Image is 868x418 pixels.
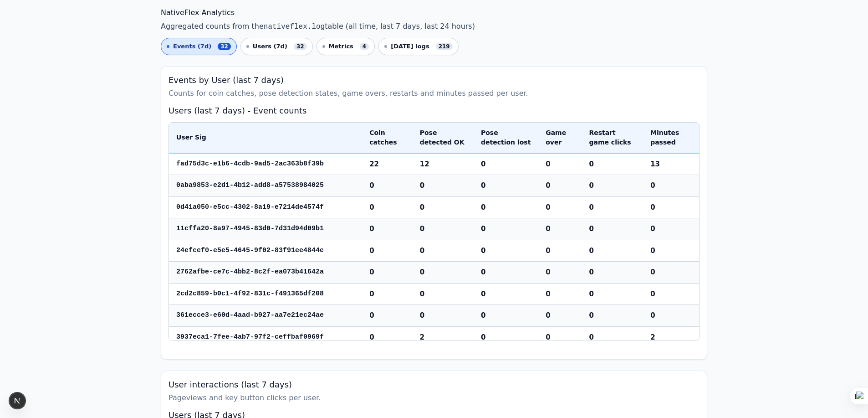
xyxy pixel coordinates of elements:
[317,38,375,55] a: Metrics4
[362,196,413,218] td: 0
[474,305,538,327] td: 0
[264,23,325,31] code: nativeflex.log
[582,153,643,175] td: 0
[169,262,362,284] td: 2762afbe-ce7c-4bb2-8c2f-ea073b41642a
[362,305,413,327] td: 0
[474,123,538,153] th: Pose detection lost
[643,283,699,305] td: 0
[474,218,538,240] td: 0
[360,43,369,50] span: 4
[169,305,362,327] td: 361ecce3-e60d-4aad-b927-aa7e21ec24ae
[643,153,699,175] td: 13
[582,196,643,218] td: 0
[538,196,582,218] td: 0
[362,175,413,197] td: 0
[538,305,582,327] td: 0
[218,43,231,50] span: 32
[413,196,474,218] td: 0
[161,38,707,55] nav: Mini navigation
[413,240,474,262] td: 0
[582,262,643,284] td: 0
[169,175,362,197] td: 0aba9853-e2d1-4b12-add8-a57538984025
[643,123,699,153] th: Minutes passed
[294,43,307,50] span: 32
[474,326,538,348] td: 0
[538,240,582,262] td: 0
[169,240,362,262] td: 24efcef0-e5e5-4645-9f02-83f91ee4844e
[582,305,643,327] td: 0
[538,283,582,305] td: 0
[538,123,582,153] th: Game over
[538,153,582,175] td: 0
[643,196,699,218] td: 0
[474,153,538,175] td: 0
[161,38,237,55] a: Events (7d)32
[168,74,700,86] h2: Events by User (last 7 days)
[474,283,538,305] td: 0
[168,88,700,99] p: Counts for coin catches, pose detection states, game overs, restarts and minutes passed per user.
[643,175,699,197] td: 0
[582,123,643,153] th: Restart game clicks
[168,378,700,391] h2: User interactions (last 7 days)
[474,175,538,197] td: 0
[436,43,453,50] span: 219
[582,240,643,262] td: 0
[161,7,707,18] h1: NativeFlex Analytics
[169,196,362,218] td: 0d41a050-e5cc-4302-8a19-e7214de4574f
[169,153,362,175] td: fad75d3c-e1b6-4cdb-9ad5-2ac363b8f39b
[413,153,474,175] td: 12
[413,218,474,240] td: 0
[643,240,699,262] td: 0
[413,326,474,348] td: 2
[474,262,538,284] td: 0
[362,218,413,240] td: 0
[168,392,700,403] p: Pageviews and key button clicks per user.
[169,283,362,305] td: 2cd2c859-b0c1-4f92-831c-f491365df208
[378,38,459,55] a: [DATE] logs219
[240,38,313,55] a: Users (7d)32
[582,326,643,348] td: 0
[413,262,474,284] td: 0
[582,218,643,240] td: 0
[362,262,413,284] td: 0
[362,123,413,153] th: Coin catches
[582,283,643,305] td: 0
[413,305,474,327] td: 0
[362,153,413,175] td: 22
[362,326,413,348] td: 0
[643,305,699,327] td: 0
[538,262,582,284] td: 0
[413,283,474,305] td: 0
[643,326,699,348] td: 2
[161,21,707,32] p: Aggregated counts from the table (all time, last 7 days, last 24 hours)
[538,326,582,348] td: 0
[582,175,643,197] td: 0
[169,218,362,240] td: 11cffa20-8a97-4945-83d0-7d31d94d09b1
[643,262,699,284] td: 0
[538,175,582,197] td: 0
[413,123,474,153] th: Pose detected OK
[169,123,362,153] th: User Sig
[362,240,413,262] td: 0
[538,218,582,240] td: 0
[643,218,699,240] td: 0
[168,104,700,117] h2: Users (last 7 days) - Event counts
[169,326,362,348] td: 3937eca1-7fee-4ab7-97f2-ceffbaf0969f
[362,283,413,305] td: 0
[474,240,538,262] td: 0
[474,196,538,218] td: 0
[413,175,474,197] td: 0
